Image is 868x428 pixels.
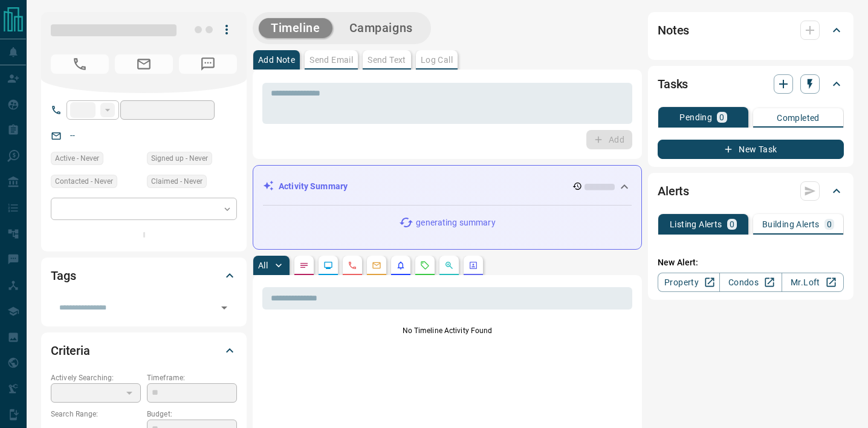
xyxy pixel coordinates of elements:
svg: Opportunities [444,261,454,270]
span: Contacted - Never [55,175,113,187]
span: Active - Never [55,152,99,164]
div: Tags [51,261,237,290]
svg: Lead Browsing Activity [323,261,333,270]
a: Mr.Loft [782,273,844,292]
svg: Emails [372,261,381,270]
p: generating summary [416,216,495,229]
svg: Requests [420,261,430,270]
h2: Tasks [658,74,688,94]
div: Criteria [51,336,237,365]
p: Pending [679,113,712,122]
p: Search Range: [51,409,141,420]
h2: Tags [51,266,76,285]
svg: Listing Alerts [396,261,406,270]
div: Notes [658,16,844,45]
h2: Criteria [51,341,90,360]
h2: Alerts [658,181,689,201]
p: Timeframe: [147,372,237,383]
span: No Number [179,54,237,74]
p: 0 [719,113,724,122]
span: No Number [51,54,109,74]
button: New Task [658,140,844,159]
div: Tasks [658,70,844,99]
p: Add Note [258,56,295,64]
button: Timeline [259,18,332,38]
p: No Timeline Activity Found [262,325,632,336]
p: Activity Summary [279,180,348,193]
button: Campaigns [337,18,425,38]
p: Building Alerts [762,220,820,229]
span: Claimed - Never [151,175,202,187]
button: Open [216,299,233,316]
p: Listing Alerts [670,220,722,229]
a: -- [70,131,75,140]
p: Budget: [147,409,237,420]
span: No Email [115,54,173,74]
svg: Notes [299,261,309,270]
a: Condos [719,273,782,292]
p: 0 [827,220,832,229]
div: Activity Summary [263,175,632,198]
p: 0 [730,220,734,229]
p: All [258,261,268,270]
a: Property [658,273,720,292]
p: Completed [777,114,820,122]
p: New Alert: [658,256,844,269]
svg: Agent Actions [468,261,478,270]
p: Actively Searching: [51,372,141,383]
svg: Calls [348,261,357,270]
h2: Notes [658,21,689,40]
div: Alerts [658,177,844,206]
span: Signed up - Never [151,152,208,164]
